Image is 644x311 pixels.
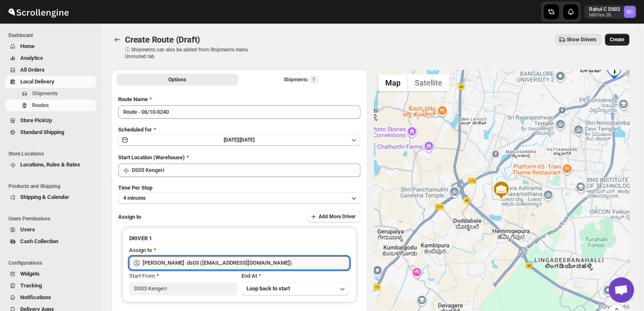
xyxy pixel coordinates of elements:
[118,134,360,146] button: [DATE]|[DATE]
[408,74,449,91] button: Show satellite imagery
[224,137,240,143] span: [DATE] |
[8,183,97,190] span: Products and Shipping
[584,5,636,19] button: User menu
[589,13,620,18] p: b607ea-2b
[624,6,636,18] span: Rahul C DS02
[20,194,69,200] span: Shipping & Calendar
[312,76,315,83] span: 1
[5,88,96,99] button: Shipments
[610,36,624,43] span: Create
[20,129,64,135] span: Standard Shipping
[32,102,49,108] span: Routes
[20,67,45,73] span: All Orders
[118,105,360,119] input: Eg: Bengaluru Route
[307,211,360,223] button: Add More Driver
[609,277,634,303] div: Open chat
[5,236,96,247] button: Cash Collection
[32,90,58,97] span: Shipments
[125,35,200,45] span: Create Route (Draft)
[118,185,152,191] span: Time Per Stop
[240,137,254,143] span: [DATE]
[20,117,52,123] span: Store PickUp
[589,6,620,13] p: Rahul C DS02
[20,161,80,168] span: Locations, Rules & Rates
[246,285,290,292] span: Loop back to start
[627,9,633,15] text: RC
[118,154,185,161] span: Start Location (Warehouse)
[20,282,42,289] span: Tracking
[129,234,349,243] h3: DRIVER 1
[129,246,152,255] div: Assign to
[8,215,97,222] span: Users Permissions
[168,76,186,83] span: Options
[20,226,35,233] span: Users
[118,214,141,220] span: Assign to
[5,52,96,64] button: Analytics
[118,126,152,133] span: Scheduled for
[8,260,97,266] span: Configurations
[8,150,97,157] span: Store Locations
[567,36,596,43] span: Show Drivers
[5,159,96,171] button: Locations, Rules & Rates
[319,213,355,220] span: Add More Driver
[378,74,408,91] button: Show street map
[125,46,258,60] p: ⓘ Shipments can also be added from Shipments menu Unrouted tab
[606,62,622,79] div: 1
[555,34,601,46] button: Show Drivers
[5,292,96,303] button: Notifications
[284,75,319,84] div: Shipments
[20,238,58,244] span: Cash Collection
[5,280,96,292] button: Tracking
[20,294,51,300] span: Notifications
[240,74,362,86] button: Selected Shipments
[116,74,238,86] button: All Route Options
[132,164,360,177] input: Search location
[5,64,96,76] button: All Orders
[241,282,349,295] button: Loop back to start
[5,268,96,280] button: Widgets
[111,34,123,46] button: Routes
[5,224,96,236] button: Users
[7,1,70,22] img: ScrollEngine
[20,78,54,85] span: Local Delivery
[20,55,43,61] span: Analytics
[5,191,96,203] button: Shipping & Calendar
[118,96,148,102] span: Route Name
[123,195,146,201] span: 4 minutes
[5,40,96,52] button: Home
[5,99,96,111] button: Routes
[143,256,349,270] input: Search assignee
[129,273,155,279] span: Start From
[241,272,349,280] div: End At
[605,34,629,46] button: Create
[8,32,97,39] span: Dashboard
[20,43,35,49] span: Home
[118,192,360,204] button: 4 minutes
[20,271,40,277] span: Widgets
